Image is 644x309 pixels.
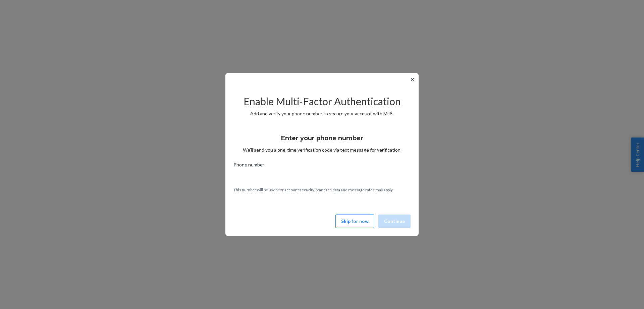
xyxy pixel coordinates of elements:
[233,96,411,107] h2: Enable Multi-Factor Authentication
[233,187,411,193] p: This number will be used for account security. Standard data and message rates may apply.
[281,134,363,143] h3: Enter your phone number
[233,110,411,117] p: Add and verify your phone number to secure your account with MFA.
[409,76,416,84] button: ✕
[233,161,264,171] span: Phone number
[233,128,411,153] div: We’ll send you a one-time verification code via text message for verification.
[378,215,411,228] button: Continue
[335,215,374,228] button: Skip for now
